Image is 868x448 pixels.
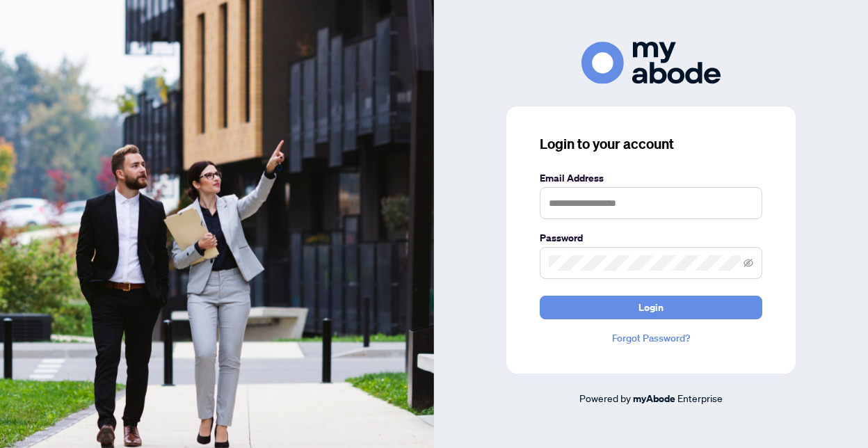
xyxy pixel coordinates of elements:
label: Password [540,230,762,246]
label: Email Address [540,170,762,186]
span: Login [638,296,664,319]
button: Login [540,296,762,319]
a: Forgot Password? [540,330,762,346]
img: ma-logo [581,42,721,84]
h3: Login to your account [540,134,762,154]
span: Enterprise [677,392,723,404]
span: Powered by [579,392,631,404]
span: eye-invisible [744,258,753,268]
a: myAbode [633,391,675,406]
